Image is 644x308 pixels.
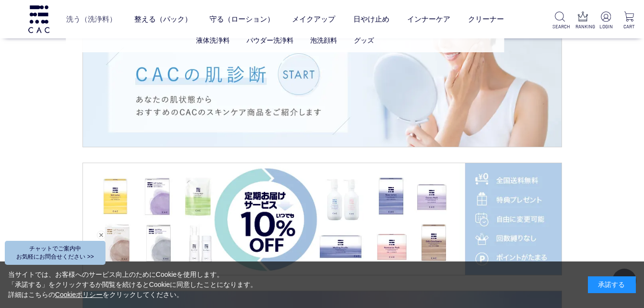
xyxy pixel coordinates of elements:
[8,270,258,300] div: 当サイトでは、お客様へのサービス向上のためにCookieを使用します。 「承諾する」をクリックするか閲覧を続けるとCookieに同意したことになります。 詳細はこちらの をクリックしてください。
[55,291,103,298] a: Cookieポリシー
[246,36,293,44] a: パウダー洗浄料
[83,163,562,275] a: 定期便サービス定期便サービス
[575,23,590,30] p: RANKING
[552,12,567,30] a: SEARCH
[292,6,335,32] a: メイクアップ
[353,6,389,32] a: 日やけ止め
[210,6,274,32] a: 守る（ローション）
[598,23,613,30] p: LOGIN
[575,12,590,30] a: RANKING
[310,36,337,44] a: 泡洗顔料
[196,36,230,44] a: 液体洗浄料
[83,35,562,147] a: 肌診断肌診断
[468,6,504,32] a: クリーナー
[598,12,613,30] a: LOGIN
[83,35,562,147] img: 肌診断
[552,23,567,30] p: SEARCH
[27,5,51,33] img: logo
[621,23,636,30] p: CART
[354,36,374,44] a: グッズ
[407,6,450,32] a: インナーケア
[588,276,636,293] div: 承諾する
[134,6,192,32] a: 整える（パック）
[66,6,117,32] a: 洗う（洗浄料）
[83,163,562,275] img: 定期便サービス
[621,12,636,30] a: CART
